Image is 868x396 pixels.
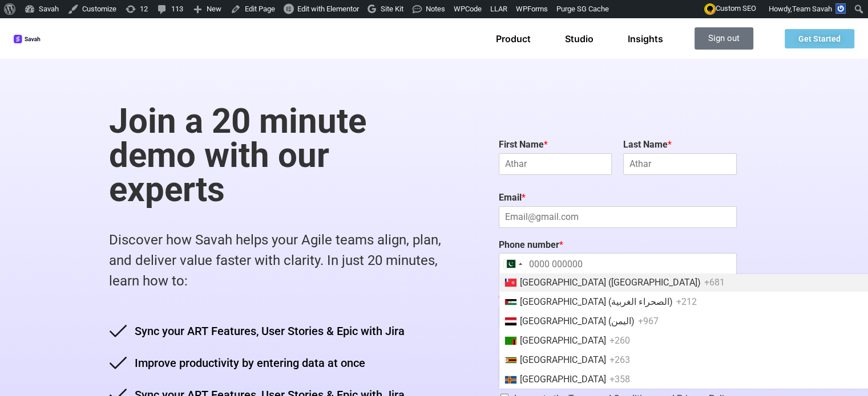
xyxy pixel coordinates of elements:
[628,33,663,44] a: Insights
[785,29,854,48] a: Get Started
[792,5,832,13] span: Team Savah
[499,254,526,274] div: Pakistan (‫پاکستان‬‎): +92
[499,292,612,304] label: Company size
[499,192,737,204] label: Email
[798,35,841,43] span: Get Started
[638,316,659,326] span: +967
[520,277,701,288] span: [GEOGRAPHIC_DATA] ([GEOGRAPHIC_DATA])
[695,27,753,50] a: Sign out
[520,316,635,326] span: [GEOGRAPHIC_DATA] (‫اليمن‬‎)
[499,239,737,251] label: Phone number
[381,5,403,13] span: Site Kit
[499,153,612,175] input: Athar
[297,5,359,13] span: Edit with Elementor
[499,253,737,275] input: 0000 000000
[520,374,606,385] span: [GEOGRAPHIC_DATA]
[609,374,630,385] span: +358
[109,104,453,207] h2: Join a 20 minute demo with our experts
[520,335,606,346] span: [GEOGRAPHIC_DATA]
[499,139,612,151] label: First Name
[676,296,697,307] span: +212
[704,277,725,288] span: +681
[520,296,673,307] span: [GEOGRAPHIC_DATA] (‫الصحراء الغربية‬‎)
[565,33,594,44] a: Studio
[623,139,736,151] label: Last Name
[609,335,630,346] span: +260
[520,354,606,365] span: [GEOGRAPHIC_DATA]
[496,33,531,44] a: Product
[109,230,453,291] p: Discover how Savah helps your Agile teams align, plan, and deliver value faster with clarity. In ...
[132,354,365,371] span: Improve productivity by entering data at once
[623,153,736,175] input: Athar
[132,322,405,340] span: Sync your ART Features, User Stories & Epic with Jira
[496,33,663,44] nav: Menu
[708,34,740,43] span: Sign out
[499,345,737,357] label: How did you hear about [PERSON_NAME]?
[811,341,868,396] iframe: Chat Widget
[609,354,630,365] span: +263
[499,206,737,228] input: Email@gmail.com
